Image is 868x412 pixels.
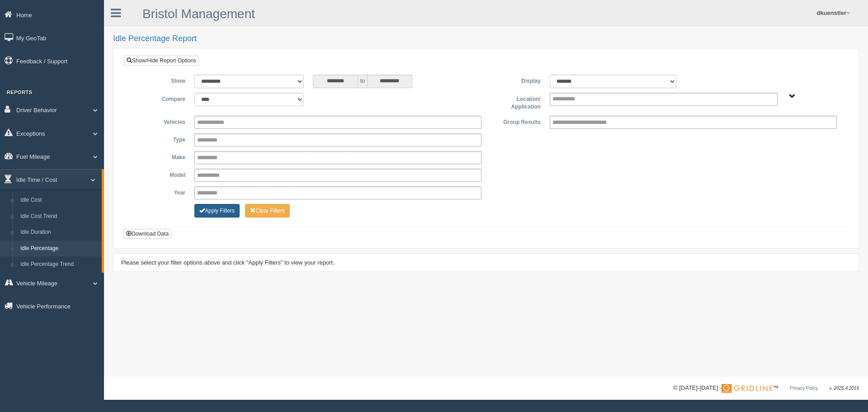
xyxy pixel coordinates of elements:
label: Vehicles [131,116,190,127]
h2: Idle Percentage Report [113,34,859,43]
label: Location/ Application [486,93,545,111]
a: Idle Duration [16,224,102,241]
label: Year [131,186,190,197]
span: v. 2025.4.2019 [830,386,859,391]
div: © [DATE]-[DATE] - ™ [673,384,859,393]
label: Display [486,75,545,85]
label: Model [131,169,190,180]
label: Make [131,151,190,162]
button: Download Data [123,229,171,239]
label: Group Results [486,116,545,127]
a: Bristol Management [142,7,255,21]
span: to [358,75,367,88]
button: Change Filter Options [245,204,290,218]
a: Privacy Policy [790,386,818,391]
img: Gridline [722,384,773,393]
a: Idle Cost [16,192,102,208]
a: Idle Percentage [16,241,102,257]
a: Show/Hide Report Options [124,56,199,66]
button: Change Filter Options [194,204,240,218]
label: Compare [131,93,190,104]
label: Type [131,133,190,144]
label: Show [131,75,190,85]
a: Idle Cost Trend [16,208,102,225]
span: Please select your filter options above and click "Apply Filters" to view your report. [121,259,335,266]
a: Idle Percentage Trend [16,256,102,273]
